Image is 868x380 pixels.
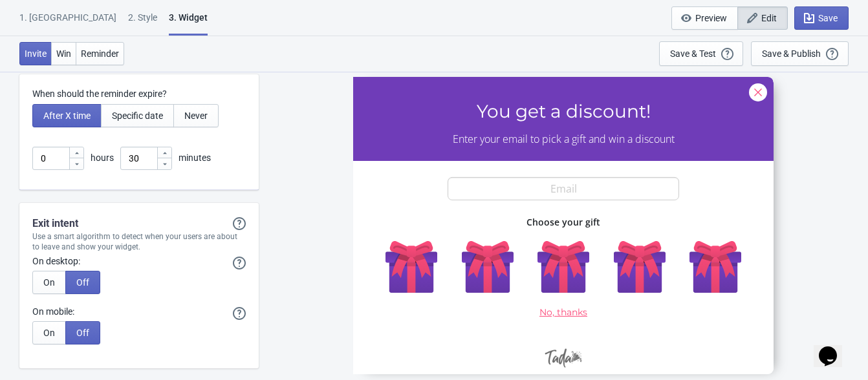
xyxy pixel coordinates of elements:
span: On [43,328,55,338]
button: Save & Test [659,41,743,66]
label: On mobile: [32,305,74,318]
div: 1. [GEOGRAPHIC_DATA] [19,11,116,34]
button: Save & Publish [751,41,849,66]
p: When should the reminder expire? [32,87,246,101]
button: Edit [737,6,788,30]
button: On [32,321,66,344]
button: Never [173,104,219,127]
span: Off [76,277,89,288]
div: Save & Publish [762,48,821,59]
button: Reminder [76,42,124,65]
label: On desktop: [32,255,80,268]
span: Save [818,13,838,23]
button: Off [65,271,100,294]
span: Reminder [81,48,119,59]
div: Use a smart algorithm to detect when your users are about to leave and show your widget. [19,231,259,252]
button: On [32,271,66,294]
span: Specific date [112,111,163,121]
button: Off [65,321,100,344]
span: After X time [43,111,91,121]
span: Preview [695,13,727,23]
button: Win [51,42,76,65]
span: Off [76,328,89,338]
div: 3. Widget [169,11,208,36]
button: Specific date [101,104,174,127]
button: Invite [19,42,52,65]
span: On [43,277,55,288]
span: Edit [761,13,777,23]
span: Win [56,48,71,59]
span: hours [91,153,114,163]
span: minutes [179,153,211,163]
div: Save & Test [670,48,716,59]
span: Invite [25,48,47,59]
button: After X time [32,104,102,127]
span: Never [184,111,208,121]
div: Exit intent [19,216,259,231]
button: Preview [671,6,738,30]
button: Save [794,6,849,30]
iframe: chat widget [814,328,855,367]
div: 2 . Style [128,11,157,34]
